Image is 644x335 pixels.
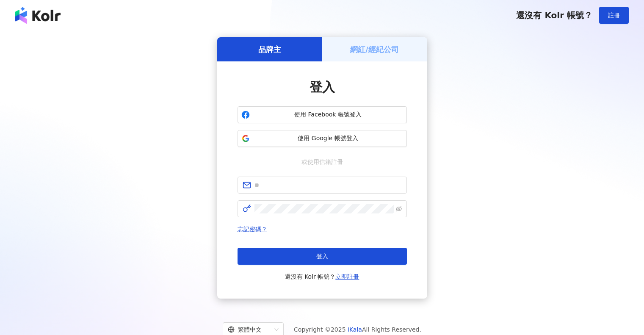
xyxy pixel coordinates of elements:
span: 還沒有 Kolr 帳號？ [285,271,359,282]
span: eye-invisible [396,206,402,212]
a: 忘記密碼？ [238,226,267,233]
a: iKala [348,326,362,333]
h5: 品牌主 [258,44,281,55]
button: 使用 Facebook 帳號登入 [238,106,407,123]
button: 使用 Google 帳號登入 [238,130,407,147]
span: 註冊 [608,12,620,19]
span: 使用 Facebook 帳號登入 [253,111,403,119]
img: logo [15,7,61,24]
a: 立即註冊 [335,273,359,280]
span: 登入 [310,80,335,94]
span: 登入 [316,253,328,260]
span: 還沒有 Kolr 帳號？ [516,10,592,20]
span: Copyright © 2025 All Rights Reserved. [294,324,421,335]
span: 使用 Google 帳號登入 [253,134,403,143]
button: 註冊 [599,7,629,24]
span: 或使用信箱註冊 [296,157,349,166]
h5: 網紅/經紀公司 [350,44,399,55]
button: 登入 [238,248,407,265]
